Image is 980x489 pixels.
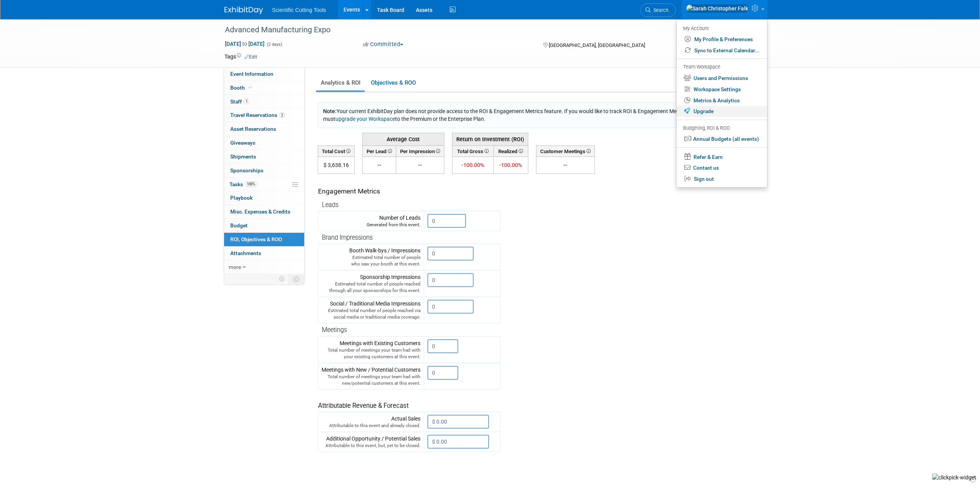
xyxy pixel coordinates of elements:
div: Engagement Metrics [318,187,497,196]
a: Users and Permissions [677,73,767,84]
div: Generated from this event. [322,222,420,228]
th: Average Cost [362,133,444,145]
span: Note: [323,108,337,114]
span: Attachments [230,250,261,256]
span: Playbook [230,195,253,201]
div: -- [539,161,591,169]
span: Tasks [230,181,257,187]
button: Committed [360,40,406,48]
a: Travel Reservations2 [224,108,304,122]
a: Asset Reservations [224,122,304,136]
th: Per Impression [396,145,444,157]
span: Brand Impressions [322,234,373,241]
a: Staff1 [224,95,304,108]
span: ROI, Objectives & ROO [230,236,282,242]
a: Analytics & ROI [316,75,365,90]
div: Attributable to this event, but, yet to be closed. [322,442,420,449]
a: Playbook [224,191,304,205]
a: Annual Budgets (all events) [677,134,767,145]
span: 1 [244,98,250,104]
div: Advanced Manufacturing Expo [222,23,712,37]
td: Toggle Event Tabs [288,274,304,284]
img: ExhibitDay [224,7,263,14]
span: Leads [322,201,338,209]
a: Event Information [224,67,304,81]
th: Return on Investment (ROI) [452,133,528,145]
span: [GEOGRAPHIC_DATA], [GEOGRAPHIC_DATA] [549,42,645,48]
a: Booth [224,81,304,95]
a: Workspace Settings [677,84,767,95]
div: Total number of meetings your team had with your existing customers at this event. [322,347,420,360]
a: Tasks100% [224,178,304,191]
a: Sponsorships [224,164,304,177]
div: Team Workspace [683,63,759,72]
div: Estimated total number of people reached via social media or traditional media coverage. [322,307,420,320]
div: Meetings with Existing Customers [322,339,420,360]
span: Search [651,7,668,13]
a: Metrics & Analytics [677,95,767,106]
span: -- [418,162,422,168]
div: Sponsorship Impressions [322,273,420,294]
a: Giveaways [224,136,304,150]
span: Shipments [230,154,256,160]
a: Objectives & ROO [366,75,420,90]
th: Per Lead [362,145,396,157]
div: Attributable to this event and already closed. [322,422,420,429]
span: [DATE] [DATE] [224,40,265,47]
span: Staff [230,98,250,105]
span: Misc. Expenses & Credits [230,209,290,215]
div: Estimated total number of people who saw your booth at this event. [322,254,420,267]
a: Upgrade [677,106,767,117]
i: Booth reservation complete [248,85,252,90]
div: Additional Opportunity / Potential Sales [322,435,420,449]
span: 100% [245,181,257,187]
span: Sponsorships [230,167,263,174]
span: Asset Reservations [230,126,276,132]
td: Personalize Event Tab Strip [275,274,289,284]
span: Travel Reservations [230,112,285,118]
a: Edit [245,54,257,60]
div: Number of Leads [322,214,420,228]
span: (2 days) [266,42,282,47]
div: Budgeting, ROI & ROO [683,124,759,132]
span: 2 [279,112,285,118]
a: ROI, Objectives & ROO [224,233,304,246]
span: -- [377,162,381,168]
div: Actual Sales [322,415,420,429]
div: Meetings with New / Potential Customers [322,366,420,387]
a: Attachments [224,247,304,260]
a: Sync to External Calendar... [677,45,767,56]
a: Contact us [677,162,767,174]
div: Booth Walk-bys / Impressions [322,247,420,267]
span: Event Information [230,71,273,77]
span: Your current ExhibitDay plan does not provide access to the ROI & Engagement Metrics feature. If ... [323,108,735,122]
td: Tags [224,53,257,60]
a: Shipments [224,150,304,164]
div: Attributable Revenue & Forecast [318,392,496,411]
a: Refer & Earn [677,151,767,163]
th: Realized [494,145,528,157]
a: upgrade your Workspace [335,116,395,122]
span: to [241,41,248,47]
span: Meetings [322,326,347,334]
div: Total number of meetings your team had with new/potential customers at this event. [322,374,420,387]
span: more [229,264,241,270]
span: Giveaways [230,140,255,146]
a: Budget [224,219,304,232]
th: Total Gross [452,145,494,157]
div: Social / Traditional Media Impressions [322,300,420,320]
span: Booth [230,85,254,91]
a: Sign out [677,174,767,185]
div: My Account [683,23,759,33]
a: Misc. Expenses & Credits [224,205,304,219]
span: Scientific Cutting Tools [272,7,327,13]
td: $ 3,638.16 [318,157,354,174]
img: Sarah Christopher Falk [686,4,749,13]
a: My Profile & Preferences [677,34,767,45]
a: more [224,260,304,274]
span: Budget [230,222,248,229]
th: Total Cost [318,145,354,157]
span: -100.00% [499,162,522,169]
th: Customer Meetings [536,145,595,157]
div: Estimated total number of people reached through all your sponsorships for this event. [322,281,420,294]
